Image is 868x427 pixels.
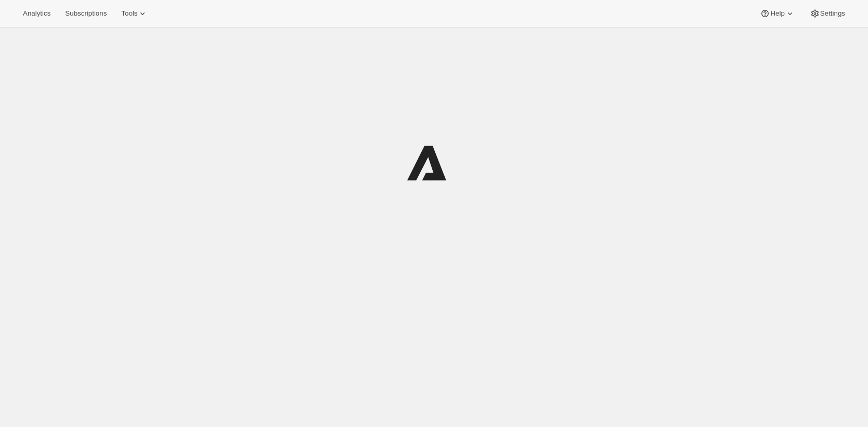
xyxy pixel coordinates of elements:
button: Subscriptions [59,6,113,21]
button: Settings [804,6,851,21]
button: Analytics [17,6,57,21]
span: Settings [820,9,845,18]
span: Tools [121,9,137,18]
span: Analytics [23,9,50,18]
span: Help [770,9,784,18]
button: Help [754,6,801,21]
span: Subscriptions [65,9,107,18]
button: Tools [115,6,154,21]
